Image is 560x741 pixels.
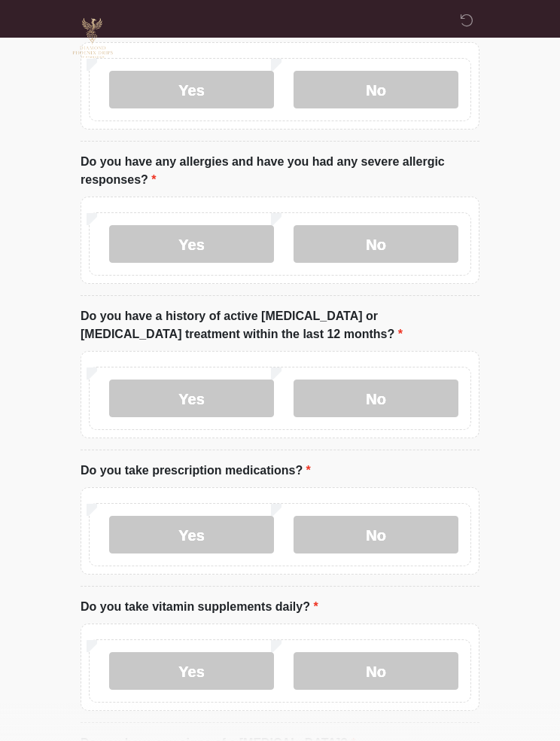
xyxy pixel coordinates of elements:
label: Do you have a history of active [MEDICAL_DATA] or [MEDICAL_DATA] treatment within the last 12 mon... [81,307,479,343]
label: Yes [109,380,274,417]
label: Do you have any allergies and have you had any severe allergic responses? [81,153,479,189]
label: Do you take vitamin supplements daily? [81,598,318,616]
label: Yes [109,516,274,553]
label: Do you take prescription medications? [81,462,311,480]
label: No [294,516,458,553]
label: No [294,652,458,690]
label: Yes [109,225,274,263]
label: No [294,380,458,417]
label: No [294,225,458,263]
img: Diamond Phoenix Drips IV Hydration Logo [65,11,120,66]
label: No [294,71,458,108]
label: Yes [109,71,274,108]
label: Yes [109,652,274,690]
